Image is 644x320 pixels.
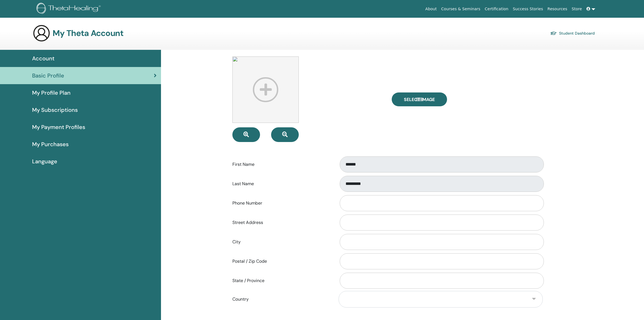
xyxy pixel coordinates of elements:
span: Account [32,54,54,63]
input: Select Image [416,97,423,101]
a: Student Dashboard [550,29,595,37]
span: My Profile Plan [32,89,71,97]
h3: My Theta Account [53,28,123,38]
img: generic-user-icon.jpg [33,24,50,42]
a: Courses & Seminars [439,4,483,14]
span: Language [32,157,57,166]
label: State / Province [228,275,334,286]
label: Postal / Zip Code [228,256,334,267]
img: graduation-cap.svg [550,31,557,36]
img: logo.png [37,3,103,15]
label: First Name [228,159,334,170]
label: Last Name [228,179,334,189]
a: Certification [482,4,510,14]
a: About [423,4,439,14]
span: My Payment Profiles [32,123,85,131]
a: Resources [545,4,570,14]
label: Phone Number [228,198,334,208]
span: My Purchases [32,140,69,148]
label: City [228,237,334,247]
label: Street Address [228,217,334,228]
span: My Subscriptions [32,106,78,114]
label: Country [228,294,334,304]
span: Select Image [404,97,435,102]
a: Success Stories [511,4,545,14]
img: profile [232,56,299,123]
a: Store [570,4,584,14]
span: Basic Profile [32,71,64,80]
